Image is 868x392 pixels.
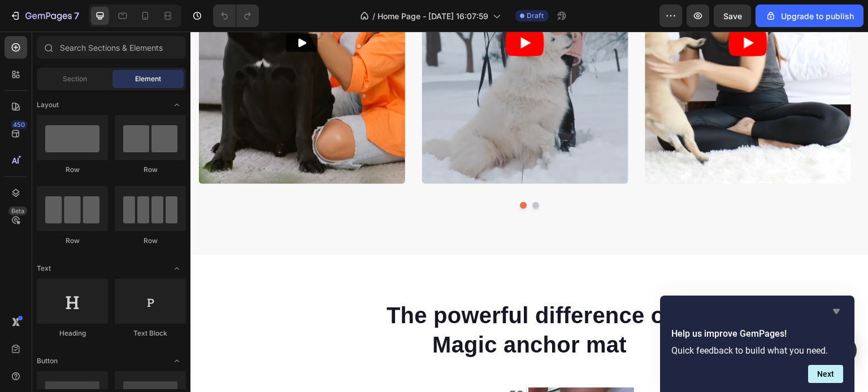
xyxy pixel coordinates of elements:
[115,165,186,175] div: Row
[190,32,868,392] iframe: Design area
[671,305,843,383] div: Help us improve GemPages!
[96,2,127,20] button: Play
[213,5,259,27] div: Undo/Redo
[115,328,186,338] div: Text Block
[372,10,375,22] span: /
[714,5,751,27] button: Save
[527,11,544,21] span: Draft
[37,165,108,175] div: Row
[168,259,186,278] span: Toggle open
[37,100,59,110] span: Layout
[342,170,349,177] button: Dot
[37,236,108,246] div: Row
[329,170,336,177] button: Dot
[765,10,854,22] div: Upgrade to publish
[37,263,51,274] span: Text
[135,74,161,84] span: Element
[723,11,742,21] span: Save
[168,352,186,370] span: Toggle open
[168,96,186,114] span: Toggle open
[37,36,186,59] input: Search Sections & Elements
[830,305,843,318] button: Hide survey
[671,345,843,356] p: Quick feedback to build what you need.
[115,236,186,246] div: Row
[74,9,79,23] p: 7
[188,268,491,329] h2: The powerful difference of Magic anchor mat
[5,5,84,27] button: 7
[37,328,108,338] div: Heading
[11,120,27,129] div: 450
[377,10,488,22] span: Home Page - [DATE] 16:07:59
[808,365,843,383] button: Next question
[671,327,843,341] h2: Help us improve GemPages!
[756,5,863,27] button: Upgrade to publish
[63,74,87,84] span: Section
[37,356,58,366] span: Button
[8,206,27,215] div: Beta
